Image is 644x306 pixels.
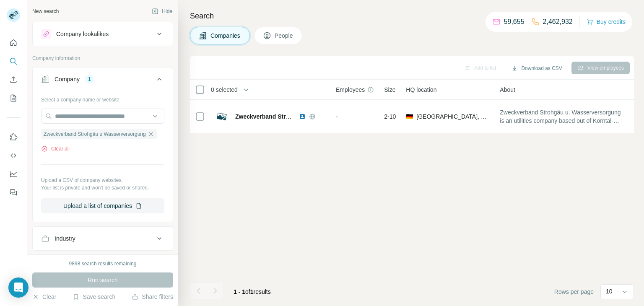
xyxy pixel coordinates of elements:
[33,69,173,93] button: Company1
[275,31,294,40] span: People
[32,293,56,301] button: Clear
[7,54,20,69] button: Search
[41,145,70,153] button: Clear all
[132,293,173,301] button: Share filters
[7,35,20,50] button: Quick start
[44,130,146,138] span: Zweckverband Strohgäu u Wasserversorgung
[416,112,490,121] span: [GEOGRAPHIC_DATA], Korntal-[GEOGRAPHIC_DATA]
[234,288,271,295] span: results
[336,86,365,94] span: Employees
[55,75,80,83] div: Company
[384,112,396,121] span: 2-10
[7,166,20,182] button: Dashboard
[235,113,363,120] span: Zweckverband Strohgäu u Wasserversorgung
[211,86,238,94] span: 0 selected
[73,293,115,301] button: Save search
[210,31,241,40] span: Companies
[543,17,573,27] p: 2,462,932
[215,110,229,123] img: Logo of Zweckverband Strohgäu u Wasserversorgung
[500,86,515,94] span: About
[7,130,20,145] button: Use Surfe on LinkedIn
[190,10,634,22] h4: Search
[7,148,20,163] button: Use Surfe API
[32,54,173,62] p: Company information
[554,288,594,296] span: Rows per page
[8,277,29,298] div: Open Intercom Messenger
[505,62,568,75] button: Download as CSV
[500,108,624,125] span: Zweckverband Strohgäu u. Wasserversorgung is an utilities company based out of Korntal-[GEOGRAPHI...
[41,184,164,192] p: Your list is private and won't be saved or shared.
[336,113,338,120] span: -
[234,288,245,295] span: 1 - 1
[7,91,20,106] button: My lists
[504,17,525,27] p: 59,655
[56,30,109,38] div: Company lookalikes
[384,86,395,94] span: Size
[85,75,94,83] div: 1
[32,8,59,15] div: New search
[33,24,173,44] button: Company lookalikes
[299,113,306,120] img: LinkedIn logo
[606,287,613,296] p: 10
[587,16,626,28] button: Buy credits
[55,234,75,243] div: Industry
[41,198,164,213] button: Upload a list of companies
[406,112,413,121] span: 🇩🇪
[250,288,254,295] span: 1
[41,176,164,184] p: Upload a CSV of company websites.
[245,288,250,295] span: of
[406,86,436,94] span: HQ location
[33,228,173,249] button: Industry
[41,93,164,104] div: Select a company name or website
[7,72,20,87] button: Enrich CSV
[69,260,137,267] div: 9898 search results remaining
[7,185,20,200] button: Feedback
[146,5,178,18] button: Hide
